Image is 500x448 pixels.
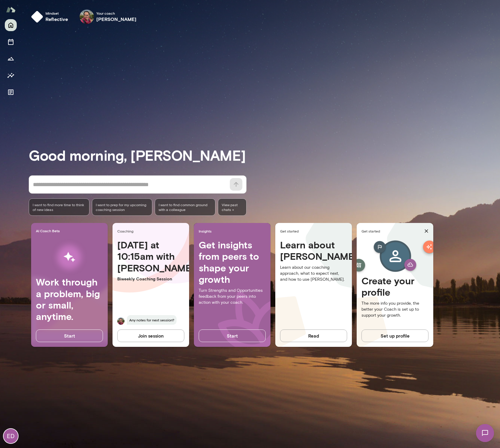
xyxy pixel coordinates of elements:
span: Insights [199,229,268,233]
div: Patrick DonohueYour coach[PERSON_NAME] [75,7,141,26]
h4: Work through a problem, big or small, anytime. [36,276,103,322]
button: Read [280,329,347,342]
button: Home [5,19,17,31]
img: Create profile [364,239,426,275]
span: Get started [361,229,422,233]
p: The more info you provide, the better your Coach is set up to support your growth. [361,300,428,318]
button: Set up profile [361,329,428,342]
div: ED [4,429,18,443]
button: Start [199,329,266,342]
span: Get started [280,229,349,233]
p: Biweekly Coaching Session [117,276,184,282]
div: I want to prep for my upcoming coaching session [92,198,153,216]
img: mindset [31,11,43,23]
h4: Create your profile [361,275,428,298]
img: Mento [6,4,16,15]
button: Documents [5,86,17,98]
img: Patrick Donohue [80,10,94,24]
button: Mindsetreflective [29,7,73,26]
img: AI Workflows [43,238,96,276]
span: Coaching [117,229,187,233]
span: Any notes for next session? [127,315,177,325]
button: Sessions [5,36,17,48]
div: I want to find common ground with a colleague [155,198,215,216]
button: Insights [5,69,17,81]
p: Turn Strengths and Opportunities feedback from your peers into action with your coach. [199,288,266,306]
h3: Good morning, [PERSON_NAME] [29,147,500,163]
span: I want to find common ground with a colleague [159,202,212,212]
p: Learn about our coaching approach, what to expect next, and how to use [PERSON_NAME]. [280,265,347,283]
button: Start [36,329,103,342]
h6: [PERSON_NAME] [96,16,137,23]
button: Growth Plan [5,53,17,65]
button: Join session [117,329,184,342]
h4: Learn about [PERSON_NAME] [280,239,347,262]
span: Your coach [96,11,137,16]
span: I want to find more time to think of new ideas [33,202,86,212]
h4: Get insights from peers to shape your growth [199,239,266,285]
img: Patrick [117,318,124,325]
span: I want to prep for my upcoming coaching session [96,202,149,212]
h4: [DATE] at 10:15am with [PERSON_NAME] [117,239,184,274]
span: View past chats -> [218,198,247,216]
div: I want to find more time to think of new ideas [29,198,89,216]
span: AI Coach Beta [36,228,105,233]
h6: reflective [45,16,68,23]
span: Mindset [45,11,68,16]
